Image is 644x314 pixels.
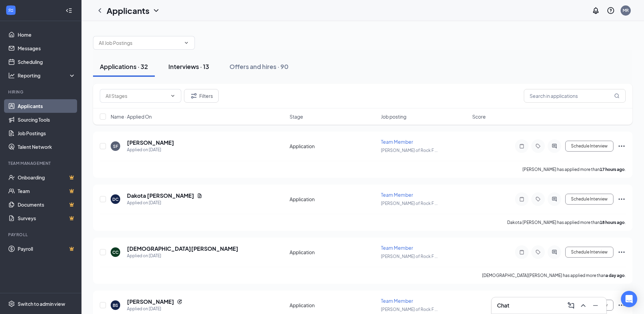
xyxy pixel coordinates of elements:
[168,62,209,71] div: Interviews · 13
[618,248,626,256] svg: Ellipses
[107,5,149,16] h1: Applicants
[111,113,152,120] span: Name · Applied On
[290,249,377,256] div: Application
[96,6,104,15] svg: ChevronLeft
[290,302,377,309] div: Application
[381,201,438,206] span: [PERSON_NAME] of Rock F ...
[184,89,219,103] button: Filter Filters
[127,146,174,153] div: Applied on [DATE]
[127,192,194,199] h5: Dakota [PERSON_NAME]
[18,99,76,113] a: Applicants
[592,6,600,15] svg: Notifications
[550,196,558,202] svg: ActiveChat
[534,143,542,149] svg: Tag
[113,302,118,308] div: BS
[127,245,238,252] h5: [DEMOGRAPHIC_DATA][PERSON_NAME]
[567,301,575,310] svg: ComposeMessage
[18,72,76,79] div: Reporting
[290,143,377,150] div: Application
[18,126,76,140] a: Job Postings
[127,306,182,312] div: Applied on [DATE]
[184,40,189,46] svg: ChevronDown
[606,273,625,278] b: a day ago
[381,298,413,304] span: Team Member
[381,245,413,251] span: Team Member
[177,299,182,304] svg: Reapply
[18,171,76,184] a: OnboardingCrown
[600,220,625,225] b: 18 hours ago
[518,249,526,255] svg: Note
[381,192,413,198] span: Team Member
[550,249,558,255] svg: ActiveChat
[113,143,118,149] div: SF
[497,302,509,309] h3: Chat
[127,252,238,259] div: Applied on [DATE]
[290,196,377,203] div: Application
[18,113,76,126] a: Sourcing Tools
[518,196,526,202] svg: Note
[565,194,613,205] button: Schedule Interview
[8,89,74,95] div: Hiring
[18,300,65,307] div: Switch to admin view
[534,196,542,202] svg: Tag
[381,148,438,153] span: [PERSON_NAME] of Rock F ...
[112,249,118,255] div: CC
[565,141,613,152] button: Schedule Interview
[18,140,76,154] a: Talent Network
[600,167,625,172] b: 17 hours ago
[18,198,76,211] a: DocumentsCrown
[100,62,148,71] div: Applications · 32
[607,6,615,15] svg: QuestionInfo
[618,301,626,309] svg: Ellipses
[170,93,176,99] svg: ChevronDown
[8,232,74,238] div: Payroll
[621,291,637,307] div: Open Intercom Messenger
[18,28,76,41] a: Home
[518,143,526,149] svg: Note
[381,254,438,259] span: [PERSON_NAME] of Rock F ...
[618,142,626,150] svg: Ellipses
[472,113,486,120] span: Score
[152,6,160,15] svg: ChevronDown
[381,307,438,312] span: [PERSON_NAME] of Rock F ...
[18,41,76,55] a: Messages
[8,72,15,79] svg: Analysis
[591,301,600,310] svg: Minimize
[381,139,413,145] span: Team Member
[578,300,589,311] button: ChevronUp
[566,300,576,311] button: ComposeMessage
[8,160,74,166] div: Team Management
[229,62,289,71] div: Offers and hires · 90
[8,300,15,307] svg: Settings
[590,300,601,311] button: Minimize
[550,143,558,149] svg: ActiveChat
[18,55,76,69] a: Scheduling
[106,92,167,100] input: All Stages
[127,199,202,206] div: Applied on [DATE]
[66,7,72,14] svg: Collapse
[18,211,76,225] a: SurveysCrown
[18,242,76,256] a: PayrollCrown
[127,139,174,146] h5: [PERSON_NAME]
[579,301,587,310] svg: ChevronUp
[534,249,542,255] svg: Tag
[623,7,629,13] div: MR
[112,196,118,202] div: DC
[524,89,626,103] input: Search in applications
[507,220,626,225] p: Dakota [PERSON_NAME] has applied more than .
[618,195,626,203] svg: Ellipses
[99,39,181,47] input: All Job Postings
[614,93,620,99] svg: MagnifyingGlass
[522,167,626,172] p: [PERSON_NAME] has applied more than .
[190,92,198,100] svg: Filter
[482,273,626,278] p: [DEMOGRAPHIC_DATA][PERSON_NAME] has applied more than .
[290,113,303,120] span: Stage
[18,184,76,198] a: TeamCrown
[565,247,613,258] button: Schedule Interview
[127,298,174,306] h5: [PERSON_NAME]
[381,113,406,120] span: Job posting
[7,7,14,14] svg: WorkstreamLogo
[197,193,202,198] svg: Document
